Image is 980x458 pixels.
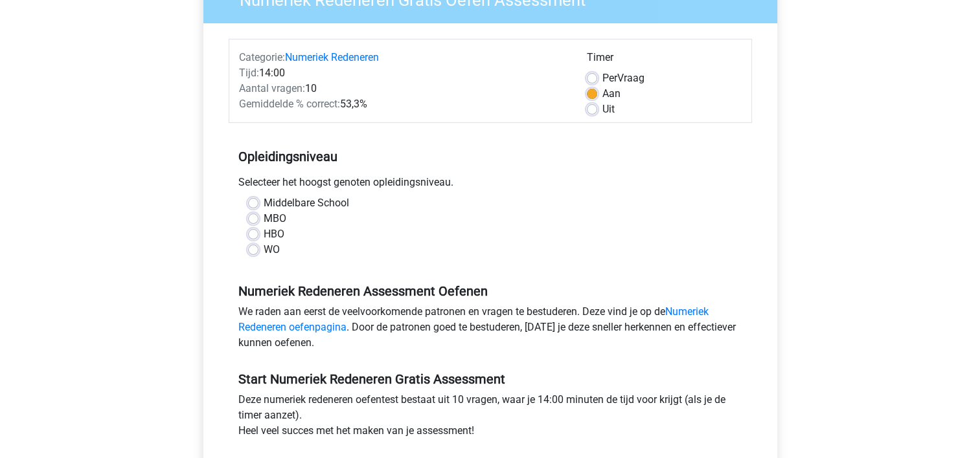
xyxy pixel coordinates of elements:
label: Vraag [602,71,644,86]
h5: Opleidingsniveau [238,144,742,169]
label: MBO [264,211,286,226]
label: WO [264,242,280,257]
a: Numeriek Redeneren oefenpagina [238,305,709,333]
div: 53,3% [229,96,577,112]
h5: Start Numeriek Redeneren Gratis Assessment [238,371,742,387]
label: Middelbare School [264,195,349,211]
span: Per [602,72,617,84]
a: Numeriek Redeneren [285,51,379,63]
h5: Numeriek Redeneren Assessment Oefenen [238,283,742,299]
span: Aantal vragen: [239,82,305,94]
label: Aan [602,86,621,102]
div: Timer [587,50,742,71]
div: Selecteer het hoogst genoten opleidingsniveau. [229,175,752,195]
div: 14:00 [229,65,577,81]
div: Deze numeriek redeneren oefentest bestaat uit 10 vragen, waar je 14:00 minuten de tijd voor krijg... [229,392,752,444]
label: Uit [602,102,615,117]
span: Tijd: [239,67,259,79]
span: Categorie: [239,51,285,63]
label: HBO [264,226,284,242]
span: Gemiddelde % correct: [239,98,340,110]
div: 10 [229,81,577,96]
div: We raden aan eerst de veelvoorkomende patronen en vragen te bestuderen. Deze vind je op de . Door... [229,304,752,356]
